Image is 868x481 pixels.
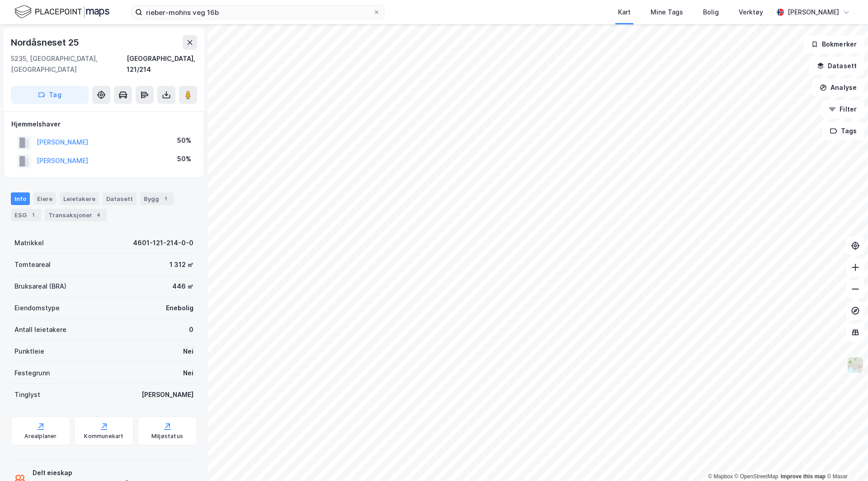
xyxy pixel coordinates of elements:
div: Hjemmelshaver [11,119,197,130]
div: Bolig [703,7,719,18]
div: Enebolig [166,303,193,313]
div: 4601-121-214-0-0 [133,238,193,248]
div: Punktleie [14,346,44,357]
div: [PERSON_NAME] [142,389,193,400]
a: Mapbox [708,473,733,480]
div: Nei [183,368,193,378]
img: logo.f888ab2527a4732fd821a326f86c7f29.svg [14,4,109,20]
div: 50% [177,135,191,146]
div: Tomteareal [14,259,51,270]
div: 1 312 ㎡ [170,259,193,270]
div: Datasett [103,192,137,205]
div: 446 ㎡ [172,281,193,292]
div: [GEOGRAPHIC_DATA], 121/214 [127,53,197,75]
iframe: Chat Widget [823,438,868,481]
div: Verktøy [739,7,763,18]
a: Improve this map [781,473,826,480]
button: Tag [11,86,89,104]
div: Eiere [33,192,56,205]
div: 4 [94,210,103,219]
div: [PERSON_NAME] [788,7,839,18]
button: Analyse [812,79,864,97]
div: 0 [189,324,193,335]
div: 1 [28,210,38,219]
div: Miljøstatus [151,433,183,440]
div: Nordåsneset 25 [11,35,81,50]
div: 50% [177,154,191,164]
div: Kontrollprogram for chat [823,438,868,481]
div: Arealplaner [24,433,57,440]
div: Info [11,192,30,205]
button: Datasett [809,57,864,75]
button: Tags [822,122,864,140]
div: Antall leietakere [14,324,66,335]
div: 1 [161,194,170,203]
div: Festegrunn [14,368,50,378]
img: Z [847,356,864,374]
div: Delt eieskap [33,467,151,478]
div: 5235, [GEOGRAPHIC_DATA], [GEOGRAPHIC_DATA] [11,53,127,75]
button: Bokmerker [803,35,864,53]
div: Bruksareal (BRA) [14,281,66,292]
div: Leietakere [60,192,99,205]
div: ESG [11,209,41,221]
div: Tinglyst [14,389,40,400]
div: Kommunekart [84,433,123,440]
div: Matrikkel [14,238,44,248]
div: Kart [618,7,631,18]
input: Søk på adresse, matrikkel, gårdeiere, leietakere eller personer [142,5,373,19]
a: OpenStreetMap [735,473,778,480]
div: Nei [183,346,193,357]
button: Filter [821,100,864,118]
div: Transaksjoner [45,209,107,221]
div: Bygg [140,192,174,205]
div: Mine Tags [651,7,683,18]
div: Eiendomstype [14,303,60,313]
